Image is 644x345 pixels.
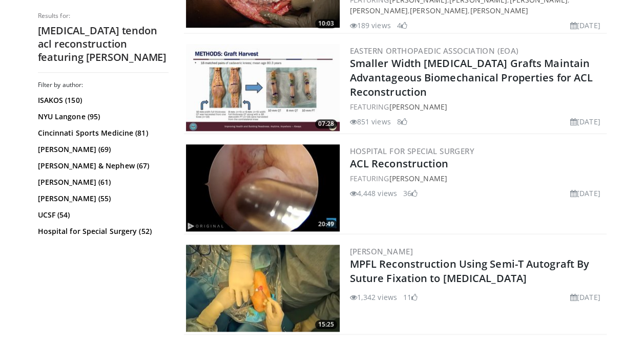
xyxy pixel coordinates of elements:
li: [DATE] [570,116,600,127]
p: Results for: [38,12,169,20]
a: 15:25 [186,245,340,332]
li: 36 [403,188,418,199]
a: [PERSON_NAME] [350,6,408,15]
li: [DATE] [570,292,600,303]
a: [PERSON_NAME] [410,6,468,15]
a: [PERSON_NAME] (69) [38,144,166,155]
a: ISAKOS (150) [38,95,166,105]
h3: Filter by author: [38,81,169,89]
a: ACL Reconstruction [350,157,449,170]
a: Eastern Orthopaedic Association (EOA) [350,46,519,56]
span: 07:28 [315,119,337,128]
li: 1,342 views [350,292,397,303]
a: Smaller Width [MEDICAL_DATA] Grafts Maintain Advantageous Biomechanical Properties for ACL Recons... [350,56,593,99]
img: 013c24b7-4627-4f14-ab1d-fbf17128a655.300x170_q85_crop-smart_upscale.jpg [186,144,340,231]
li: 11 [403,292,418,303]
a: UCSF (54) [38,210,166,220]
li: 4,448 views [350,188,397,199]
li: 4 [397,20,407,31]
a: Hospital for Special Surgery (52) [38,226,166,236]
span: 15:25 [315,320,337,329]
a: NYU Langone (95) [38,112,166,122]
h2: [MEDICAL_DATA] tendon acl reconstruction featuring [PERSON_NAME] [38,24,169,64]
a: Cincinnati Sports Medicine (81) [38,128,166,138]
span: 20:49 [315,220,337,229]
a: MPFL Reconstruction Using Semi-T Autograft By Suture Fixation to [MEDICAL_DATA] [350,257,590,285]
div: FEATURING [350,101,605,112]
a: [PERSON_NAME] [470,6,528,15]
li: [DATE] [570,20,600,31]
a: [PERSON_NAME] (61) [38,177,166,187]
a: [PERSON_NAME] (55) [38,193,166,204]
a: Hospital for Special Surgery [350,146,474,156]
a: [PERSON_NAME] [389,102,447,112]
li: 189 views [350,20,391,31]
a: 07:28 [186,44,340,131]
li: 851 views [350,116,391,127]
img: 33941cd6-6fcb-4e64-b8b4-828558d2faf3.300x170_q85_crop-smart_upscale.jpg [186,245,340,332]
li: [DATE] [570,188,600,199]
img: 44d03f28-8710-4c8e-beb6-28f8c162458d.300x170_q85_crop-smart_upscale.jpg [186,44,340,131]
li: 8 [397,116,407,127]
a: [PERSON_NAME] [350,246,413,256]
span: 10:03 [315,19,337,28]
div: FEATURING [350,173,605,184]
a: [PERSON_NAME] & Nephew (67) [38,161,166,171]
a: 20:49 [186,144,340,231]
a: [PERSON_NAME] [389,174,447,183]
